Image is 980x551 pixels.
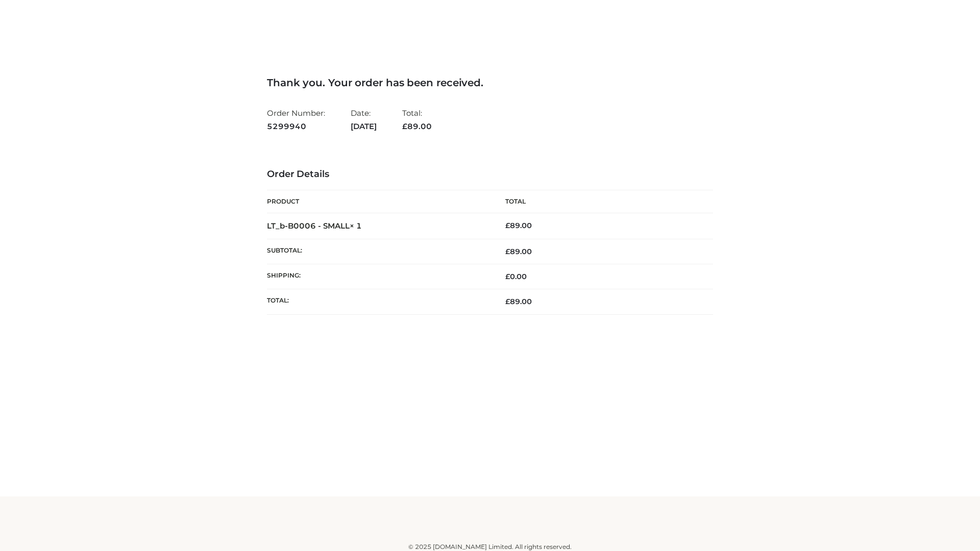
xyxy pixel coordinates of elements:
[402,104,432,135] li: Total:
[505,247,532,256] span: 89.00
[490,190,713,213] th: Total
[350,221,362,231] strong: × 1
[402,121,432,131] span: 89.00
[402,121,407,131] span: £
[351,120,377,133] strong: [DATE]
[351,104,377,135] li: Date:
[505,272,510,281] span: £
[505,247,510,256] span: £
[505,297,532,306] span: 89.00
[267,221,362,231] strong: LT_b-B0006 - SMALL
[267,264,490,289] th: Shipping:
[267,104,325,135] li: Order Number:
[505,221,510,230] span: £
[267,239,490,264] th: Subtotal:
[505,221,532,230] bdi: 89.00
[267,169,713,180] h3: Order Details
[505,272,527,281] bdi: 0.00
[505,297,510,306] span: £
[267,190,490,213] th: Product
[267,77,713,89] h3: Thank you. Your order has been received.
[267,120,325,133] strong: 5299940
[267,289,490,314] th: Total:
